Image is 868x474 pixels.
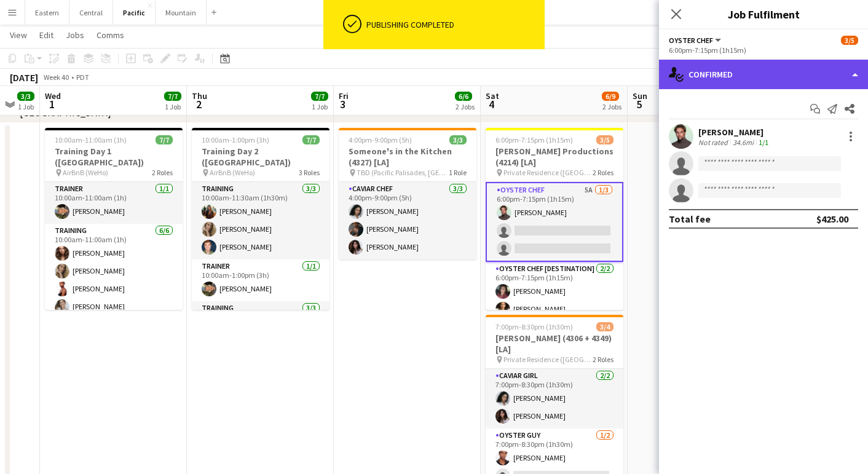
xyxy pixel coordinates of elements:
[43,97,61,111] span: 1
[210,168,255,177] span: AirBnB (WeHo)
[669,36,723,45] button: Oyster Chef
[698,138,730,147] div: Not rated
[41,73,71,82] span: Week 40
[55,135,127,144] span: 10:00am-11:00am (1h)
[593,168,614,177] span: 2 Roles
[339,128,476,259] app-job-card: 4:00pm-9:00pm (5h)3/3Someone's in the Kitchen (4327) [LA] TBD (Pacific Palisades, [GEOGRAPHIC_DAT...
[759,138,768,147] app-skills-label: 1/1
[69,1,113,25] button: Central
[486,262,623,322] app-card-role: Oyster Chef [DESTINATION]2/26:00pm-7:15pm (1h15m)[PERSON_NAME][PERSON_NAME]
[486,182,623,262] app-card-role: Oyster Chef5A1/36:00pm-7:15pm (1h15m)[PERSON_NAME]
[669,45,858,55] div: 6:00pm-7:15pm (1h15m)
[349,135,412,144] span: 4:00pm-9:00pm (5h)
[698,127,771,138] div: [PERSON_NAME]
[45,90,61,101] span: Wed
[192,301,329,379] app-card-role: Training3/3
[192,182,329,259] app-card-role: Training3/310:00am-11:30am (1h30m)[PERSON_NAME][PERSON_NAME][PERSON_NAME]
[449,168,467,177] span: 1 Role
[486,369,623,429] app-card-role: Caviar Girl2/27:00pm-8:30pm (1h30m)[PERSON_NAME][PERSON_NAME]
[841,36,858,45] span: 3/5
[366,19,540,30] div: Publishing completed
[10,71,38,84] div: [DATE]
[669,36,713,45] span: Oyster Chef
[299,168,320,177] span: 3 Roles
[596,322,614,331] span: 3/4
[486,90,499,101] span: Sat
[486,146,623,168] h3: [PERSON_NAME] Productions (4214) [LA]
[730,138,756,147] div: 34.6mi
[669,213,711,225] div: Total fee
[302,135,320,144] span: 7/7
[5,27,32,43] a: View
[633,90,647,101] span: Sun
[602,102,621,111] div: 2 Jobs
[602,92,619,101] span: 6/9
[456,102,475,111] div: 2 Jobs
[39,30,53,41] span: Edit
[92,27,129,43] a: Comms
[339,146,476,168] h3: Someone's in the Kitchen (4327) [LA]
[63,168,108,177] span: AirBnB (WeHo)
[152,168,173,177] span: 2 Roles
[337,97,349,111] span: 3
[486,128,623,310] app-job-card: 6:00pm-7:15pm (1h15m)3/5[PERSON_NAME] Productions (4214) [LA] Private Residence ([GEOGRAPHIC_DATA...
[192,259,329,301] app-card-role: Trainer1/110:00am-1:00pm (3h)[PERSON_NAME]
[45,224,183,355] app-card-role: Training6/610:00am-11:00am (1h)[PERSON_NAME][PERSON_NAME][PERSON_NAME][PERSON_NAME]
[659,60,868,89] div: Confirmed
[357,168,449,177] span: TBD (Pacific Palisades, [GEOGRAPHIC_DATA])
[192,90,207,101] span: Thu
[816,213,848,225] div: $425.00
[34,27,58,43] a: Edit
[156,1,207,25] button: Mountain
[61,27,89,43] a: Jobs
[503,355,593,364] span: Private Residence ([GEOGRAPHIC_DATA], [GEOGRAPHIC_DATA])
[97,30,124,41] span: Comms
[25,1,69,25] button: Eastern
[495,322,573,331] span: 7:00pm-8:30pm (1h30m)
[66,30,84,41] span: Jobs
[45,182,183,224] app-card-role: Trainer1/110:00am-11:00am (1h)[PERSON_NAME]
[190,97,207,111] span: 2
[484,97,499,111] span: 4
[503,168,593,177] span: Private Residence ([GEOGRAPHIC_DATA], [GEOGRAPHIC_DATA])
[593,355,614,364] span: 2 Roles
[192,128,329,310] app-job-card: 10:00am-1:00pm (3h)7/7Training Day 2 ([GEOGRAPHIC_DATA]) AirBnB (WeHo)3 RolesTraining3/310:00am-1...
[202,135,269,144] span: 10:00am-1:00pm (3h)
[17,92,34,101] span: 3/3
[455,92,472,101] span: 6/6
[45,128,183,310] app-job-card: 10:00am-11:00am (1h)7/7Training Day 1 ([GEOGRAPHIC_DATA]) AirBnB (WeHo)2 RolesTrainer1/110:00am-1...
[631,97,647,111] span: 5
[339,182,476,259] app-card-role: Caviar Chef3/34:00pm-9:00pm (5h)[PERSON_NAME][PERSON_NAME][PERSON_NAME]
[165,102,181,111] div: 1 Job
[486,333,623,355] h3: [PERSON_NAME] (4306 + 4349) [LA]
[659,6,868,22] h3: Job Fulfilment
[10,30,27,41] span: View
[45,146,183,168] h3: Training Day 1 ([GEOGRAPHIC_DATA])
[339,90,349,101] span: Fri
[76,73,89,82] div: PDT
[192,146,329,168] h3: Training Day 2 ([GEOGRAPHIC_DATA])
[311,92,328,101] span: 7/7
[156,135,173,144] span: 7/7
[495,135,573,144] span: 6:00pm-7:15pm (1h15m)
[164,92,181,101] span: 7/7
[449,135,467,144] span: 3/3
[18,102,34,111] div: 1 Job
[312,102,328,111] div: 1 Job
[596,135,614,144] span: 3/5
[113,1,156,25] button: Pacific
